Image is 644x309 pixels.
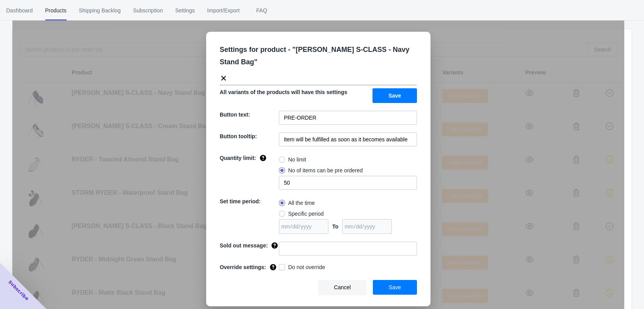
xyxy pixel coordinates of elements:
span: Subscription [133,0,163,21]
span: Cancel [334,284,351,290]
span: Sold out message: [220,242,268,249]
p: Settings for product - " [PERSON_NAME] S-CLASS - Navy Stand Bag " [220,43,423,68]
span: Quantity limit: [220,155,256,161]
button: Save [372,88,417,103]
span: Button text: [220,112,250,118]
span: Subscribe [7,279,30,302]
span: Set time period: [220,198,261,204]
span: Override settings: [220,264,266,270]
span: Settings [175,0,195,21]
span: Dashboard [6,0,33,21]
span: Button tooltip: [220,133,257,139]
span: Save [388,93,401,99]
span: Import/Export [207,0,240,21]
span: All variants of the products will have this settings [220,89,347,95]
span: No of items can be pre ordered [288,167,363,174]
span: Specific period [288,210,324,218]
span: Products [45,0,67,21]
button: Cancel [318,280,367,295]
button: Save [373,280,417,295]
span: Do not override [288,263,325,271]
span: Save [389,284,401,290]
span: To [332,223,338,230]
span: All the time [288,199,315,207]
span: No limit [288,156,306,163]
span: FAQ [252,0,272,21]
span: Shipping Backlog [79,0,121,21]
